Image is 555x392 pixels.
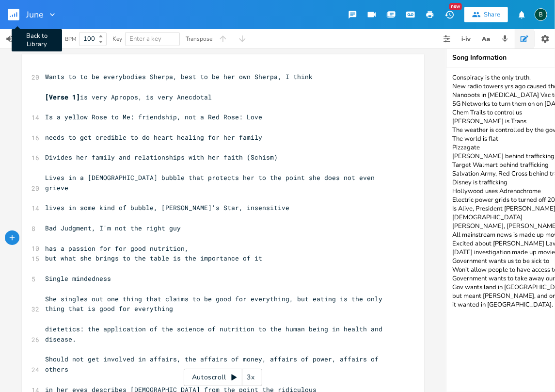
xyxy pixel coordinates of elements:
[65,36,76,42] div: BPM
[26,10,44,19] span: June
[45,113,262,121] span: Is a yellow Rose to Me: friendship, not a Red Rose: Love
[45,274,111,283] span: Single mindedness
[184,369,262,386] div: Autoscroll
[449,3,462,10] div: New
[8,3,27,26] button: Back to Library
[45,93,212,101] span: is very Apropos, is very Anecdotal
[45,203,289,212] span: lives in some kind of bubble, [PERSON_NAME]'s Star, insensitive
[45,93,80,101] span: [Verse 1]
[242,369,260,386] div: 3x
[45,224,181,232] span: Bad Judgment, I'm not the right guy
[45,294,386,313] span: She singles out one thing that claims to be good for everything, but eating is the only thing tha...
[45,244,189,253] span: has a passion for for good nutrition,
[45,254,262,262] span: but what she brings to the table is the importance of it
[186,36,212,42] div: Transpose
[45,325,386,343] span: dietetics: the application of the science of nutrition to the human being in health and disease.
[45,153,278,162] span: Divides her family and relationships with her faith (Schism)
[45,133,262,142] span: needs to get credible to do heart healing for her family
[484,10,500,19] div: Share
[112,36,122,42] div: Key
[45,173,379,192] span: Lives in a [DEMOGRAPHIC_DATA] bubble that protects her to the point she does not even grieve
[440,6,459,23] button: New
[129,34,161,43] span: Enter a key
[464,7,508,22] button: Share
[535,8,547,21] div: BruCe
[45,355,382,374] span: Should not get involved in affairs, the affairs of money, affairs of power, affairs of others
[535,3,547,26] button: B
[45,72,313,81] span: Wants to to be everybodies Sherpa, best to be her own Sherpa, I think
